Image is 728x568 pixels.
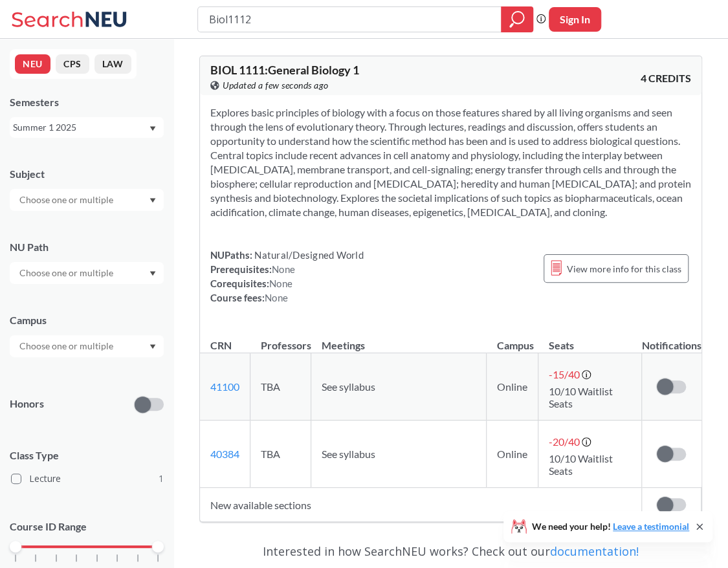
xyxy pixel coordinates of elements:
p: Course ID Range [10,519,164,534]
span: 1 [159,472,164,486]
span: None [269,278,292,289]
span: None [265,292,288,303]
td: Online [487,353,538,421]
div: Dropdown arrow [10,335,164,357]
section: Explores basic principles of biology with a focus on those features shared by all living organism... [210,105,691,219]
button: CPS [56,54,89,74]
td: TBA [250,421,311,488]
button: LAW [94,54,131,74]
svg: Dropdown arrow [149,126,156,131]
span: We need your help! [532,522,689,531]
svg: Dropdown arrow [149,271,156,276]
span: 10/10 Waitlist Seats [549,452,613,477]
td: New available sections [200,488,642,522]
div: Summer 1 2025 [13,120,148,135]
button: Sign In [549,7,601,32]
div: magnifying glass [501,6,533,32]
div: Campus [10,313,164,327]
div: NU Path [10,240,164,254]
div: Subject [10,167,164,181]
span: See syllabus [322,448,375,460]
span: -15 / 40 [549,368,580,380]
span: -20 / 40 [549,435,580,448]
div: CRN [210,338,232,353]
span: None [272,263,295,275]
svg: magnifying glass [509,10,525,28]
input: Choose one or multiple [13,192,122,208]
span: See syllabus [322,380,375,393]
input: Choose one or multiple [13,265,122,281]
span: View more info for this class [567,261,681,277]
span: BIOL 1111 : General Biology 1 [210,63,359,77]
a: Leave a testimonial [613,521,689,532]
span: Natural/Designed World [252,249,364,261]
th: Professors [250,325,311,353]
button: NEU [15,54,50,74]
a: 40384 [210,448,239,460]
svg: Dropdown arrow [149,198,156,203]
td: TBA [250,353,311,421]
input: Class, professor, course number, "phrase" [208,8,492,30]
span: 4 CREDITS [641,71,691,85]
span: Class Type [10,448,164,463]
div: Dropdown arrow [10,189,164,211]
th: Meetings [311,325,487,353]
a: 41100 [210,380,239,393]
div: Dropdown arrow [10,262,164,284]
th: Seats [538,325,642,353]
div: NUPaths: Prerequisites: Corequisites: Course fees: [210,248,364,305]
a: documentation! [550,543,639,559]
span: Updated a few seconds ago [223,78,329,93]
th: Notifications [642,325,701,353]
div: Summer 1 2025Dropdown arrow [10,117,164,138]
svg: Dropdown arrow [149,344,156,349]
td: Online [487,421,538,488]
p: Honors [10,397,44,411]
th: Campus [487,325,538,353]
span: 10/10 Waitlist Seats [549,385,613,410]
label: Lecture [11,470,164,487]
input: Choose one or multiple [13,338,122,354]
div: Semesters [10,95,164,109]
